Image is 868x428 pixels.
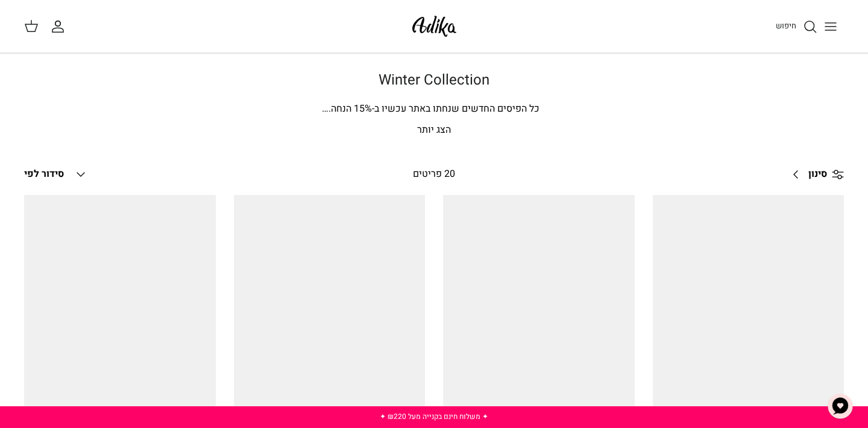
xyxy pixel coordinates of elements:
span: % הנחה. [322,101,372,116]
img: Adika IL [409,12,460,40]
button: סידור לפי [24,161,88,188]
span: סינון [808,167,827,182]
a: חיפוש [776,19,817,34]
span: 15 [354,101,365,116]
span: כל הפיסים החדשים שנחתו באתר עכשיו ב- [372,101,539,116]
span: סידור לפי [24,167,64,181]
button: Toggle menu [817,13,844,40]
a: סינון [784,160,844,189]
a: החשבון שלי [51,19,70,34]
span: חיפוש [776,20,796,31]
p: הצג יותר [24,123,844,138]
h1: Winter Collection [24,72,844,89]
a: ✦ משלוח חינם בקנייה מעל ₪220 ✦ [380,411,488,422]
div: 20 פריטים [335,167,533,182]
button: צ'אט [822,388,858,424]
